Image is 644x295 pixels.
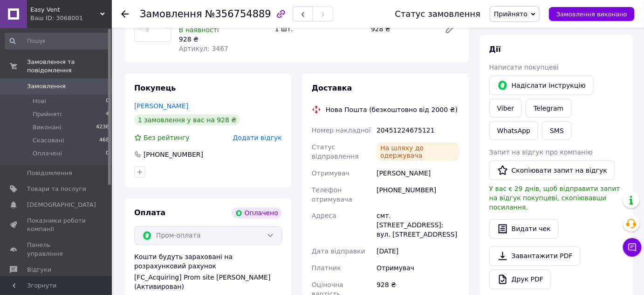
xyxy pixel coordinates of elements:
[179,26,219,34] span: В наявності
[27,217,86,233] span: Показники роботи компанії
[134,114,240,126] div: 1 замовлення у вас на 928 ₴
[33,110,62,119] span: Прийняті
[106,110,109,119] span: 4
[233,134,282,141] span: Додати відгук
[33,123,62,132] span: Виконані
[121,9,129,19] div: Повернутися назад
[232,208,282,219] div: Оплачено
[27,201,96,209] span: [DEMOGRAPHIC_DATA]
[489,270,551,289] a: Друк PDF
[549,7,635,21] button: Замовлення виконано
[205,8,271,20] span: №356754889
[96,123,109,132] span: 4236
[312,248,365,255] span: Дата відправки
[134,209,165,218] span: Оплата
[489,45,501,54] span: Дії
[5,33,110,49] input: Пошук
[33,136,64,145] span: Скасовані
[312,169,349,177] span: Отримувач
[441,20,459,38] a: Редагувати
[489,148,593,156] span: Запит на відгук про компанію
[30,6,100,14] span: Easy Vent
[134,273,282,292] div: [FC_Acquiring] Prom site [PERSON_NAME] (Активирован)
[106,149,109,158] span: 0
[489,246,581,266] a: Завантажити PDF
[27,241,86,258] span: Панель управління
[494,10,528,18] span: Прийнято
[526,99,571,118] a: Telegram
[375,165,461,182] div: [PERSON_NAME]
[134,253,282,292] div: Кошти будуть зараховані на розрахунковий рахунок
[27,185,86,193] span: Товари та послуги
[489,219,559,239] button: Видати чек
[106,97,109,105] span: 0
[489,161,615,180] button: Скопіювати запит на відгук
[140,8,202,20] span: Замовлення
[312,212,336,220] span: Адреса
[489,121,538,140] a: WhatsApp
[556,11,627,18] span: Замовлення виконано
[143,150,204,159] div: [PHONE_NUMBER]
[33,97,46,105] span: Нові
[312,186,352,203] span: Телефон отримувача
[375,122,461,139] div: 20451224675121
[377,142,459,161] div: На шляху до одержувача
[367,22,437,35] div: 928 ₴
[623,238,642,257] button: Чат з покупцем
[323,105,460,114] div: Нова Пошта (безкоштовно від 2000 ₴)
[312,84,352,92] span: Доставка
[375,243,461,260] div: [DATE]
[271,22,367,35] div: 1 шт.
[312,126,371,134] span: Номер накладної
[375,208,461,243] div: смт. [STREET_ADDRESS]: вул. [STREET_ADDRESS]
[144,134,190,141] span: Без рейтингу
[33,149,62,158] span: Оплачені
[27,266,51,274] span: Відгуки
[489,99,522,118] a: Viber
[27,169,72,177] span: Повідомлення
[375,260,461,277] div: Отримувач
[27,82,66,91] span: Замовлення
[27,58,112,75] span: Замовлення та повідомлення
[179,35,267,44] div: 928 ₴
[489,185,620,211] span: У вас є 29 днів, щоб відправити запит на відгук покупцеві, скопіювавши посилання.
[312,265,341,272] span: Платник
[30,14,112,22] div: Ваш ID: 3068001
[134,84,176,92] span: Покупець
[542,121,572,140] button: SMS
[179,45,228,52] span: Артикул: 3467
[312,143,359,160] span: Статус відправлення
[489,63,559,71] span: Написати покупцеві
[489,76,594,95] button: Надіслати інструкцію
[134,102,188,110] a: [PERSON_NAME]
[99,136,109,145] span: 468
[375,182,461,208] div: [PHONE_NUMBER]
[395,9,481,19] div: Статус замовлення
